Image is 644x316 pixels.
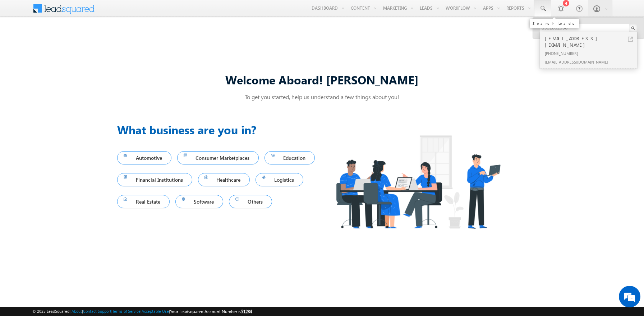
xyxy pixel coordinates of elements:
[322,121,514,243] img: Industry.png
[83,309,111,313] a: Contact Support
[182,197,217,206] span: Software
[112,309,141,313] a: Terms of Service
[124,197,163,206] span: Real Estate
[124,175,186,185] span: Financial Institutions
[118,4,135,21] div: Minimize live chat window
[37,38,121,47] div: Chat with us now
[124,153,165,163] span: Automotive
[543,34,640,49] div: [EMAIL_ADDRESS][DOMAIN_NAME]
[142,309,169,313] a: Acceptable Use
[9,66,131,215] textarea: Type your message and hit 'Enter'
[271,153,308,163] span: Education
[543,57,640,66] div: [EMAIL_ADDRESS][DOMAIN_NAME]
[117,121,322,138] h3: What business are you in?
[540,24,637,32] input: Search Leads
[12,38,30,47] img: d_60004797649_company_0_60004797649
[262,175,297,185] span: Logistics
[170,309,252,314] span: Your Leadsquared Account Number is
[32,308,252,315] span: © 2025 LeadSquared | | | | |
[184,153,253,163] span: Consumer Marketplaces
[72,309,82,313] a: About
[117,72,527,87] div: Welcome Aboard! [PERSON_NAME]
[241,309,252,314] span: 51284
[204,175,244,185] span: Healthcare
[117,93,527,101] p: To get you started, help us understand a few things about you!
[98,221,130,231] em: Start Chat
[533,21,576,25] div: Search Leads
[235,197,266,206] span: Others
[543,49,640,57] div: [PHONE_NUMBER]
